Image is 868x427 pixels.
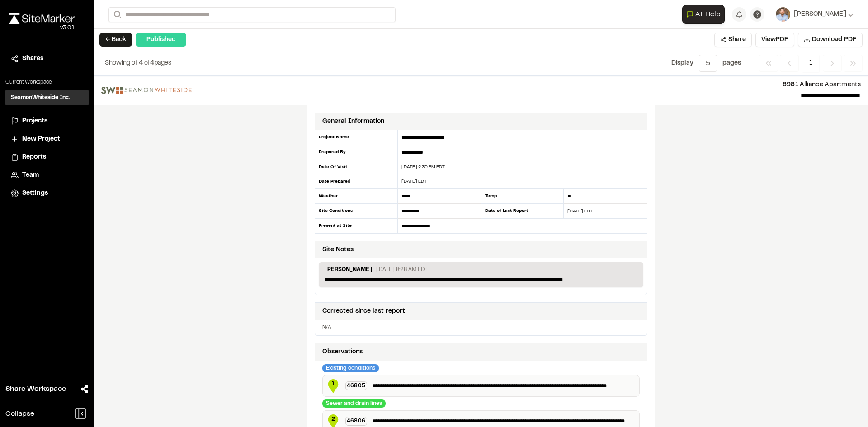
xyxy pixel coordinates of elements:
button: Download PDF [798,33,863,47]
a: Settings [11,188,83,198]
span: 1 [802,55,819,72]
div: [DATE] 2:30 PM EDT [398,164,647,170]
p: page s [722,58,741,68]
button: ← Back [99,33,132,47]
span: 1 [326,380,340,388]
p: Display [671,58,693,68]
span: [PERSON_NAME] [794,9,846,19]
p: Current Workspace [5,78,89,86]
img: User [776,7,790,22]
div: Temp [481,189,564,204]
a: Team [11,170,83,180]
span: 8981 [783,82,798,88]
p: N/A [322,324,640,332]
img: file [101,87,192,94]
div: Date of Last Report [481,204,564,219]
span: Reports [22,152,46,162]
span: Download PDF [812,35,857,45]
div: Date Prepared [315,174,398,189]
div: Prepared By [315,145,398,160]
span: Share Workspace [5,384,66,394]
div: Corrected since last report [322,306,405,316]
button: Share [714,33,752,47]
span: 2 [326,415,340,423]
div: [DATE] EDT [564,208,647,215]
div: [DATE] EDT [398,178,647,185]
span: New Project [22,134,60,144]
button: 5 [699,55,717,72]
img: rebrand.png [9,13,75,24]
span: 4 [139,61,143,66]
button: Search [108,7,125,22]
nav: Navigation [759,55,863,72]
span: AI Help [695,9,721,20]
p: of pages [105,58,171,68]
div: Site Notes [322,245,354,255]
span: Shares [22,54,43,64]
button: ViewPDF [755,33,794,47]
div: Sewer and drain lines [322,399,386,408]
p: [DATE] 8:28 AM EDT [376,266,428,274]
button: [PERSON_NAME] [776,7,854,22]
span: Collapse [5,408,34,419]
a: New Project [11,134,83,144]
div: Published [136,33,186,47]
p: [PERSON_NAME] [324,266,373,276]
div: Open AI Assistant [682,5,728,24]
div: Site Conditions [315,204,398,219]
div: Weather [315,189,398,204]
span: Showing of [105,61,139,66]
span: 4 [150,61,154,66]
span: Team [22,170,39,180]
div: Existing conditions [322,364,379,372]
p: Alliance Apartments [199,80,861,90]
div: Observations [322,347,363,357]
button: Open AI Assistant [682,5,725,24]
div: General Information [322,117,384,127]
a: Reports [11,152,83,162]
h3: SeamonWhiteside Inc. [11,94,70,102]
span: Projects [22,116,47,126]
div: 46805 [345,381,367,390]
a: Shares [11,54,83,64]
span: Settings [22,188,48,198]
div: Present at Site [315,219,398,233]
a: Projects [11,116,83,126]
div: 46806 [345,417,367,426]
div: Project Name [315,130,398,145]
div: Oh geez...please don't... [9,24,75,32]
div: Date Of Visit [315,160,398,174]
